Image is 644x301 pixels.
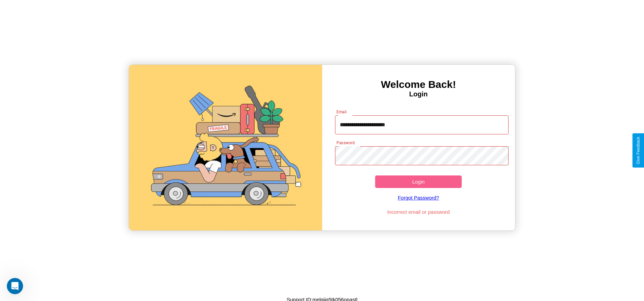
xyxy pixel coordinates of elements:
iframe: Intercom live chat [7,278,23,294]
h4: Login [322,90,515,98]
a: Forgot Password? [332,188,505,207]
div: Give Feedback [636,137,641,164]
button: Login [375,175,462,188]
label: Email [336,109,347,115]
h3: Welcome Back! [322,79,515,90]
p: Incorrect email or password [332,207,505,217]
img: gif [129,65,322,230]
label: Password [336,140,354,146]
